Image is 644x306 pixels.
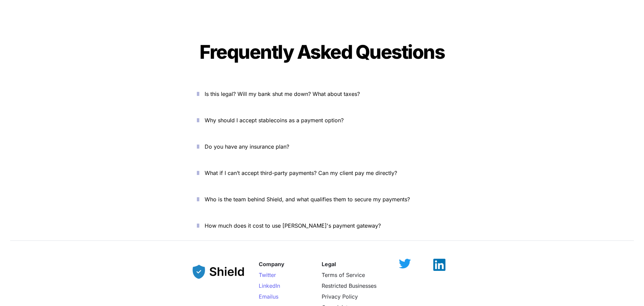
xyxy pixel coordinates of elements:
button: Is this legal? Will my bank shut me down? What about taxes? [187,83,457,104]
strong: Legal [322,261,336,267]
a: Terms of Service [322,272,365,278]
strong: Company [259,261,284,267]
span: Why should I accept stablecoins as a payment option? [205,117,344,124]
span: How much does it cost to use [PERSON_NAME]'s payment gateway? [205,222,381,229]
span: us [273,293,278,300]
button: How much does it cost to use [PERSON_NAME]'s payment gateway? [187,215,457,236]
button: What if I can’t accept third-party payments? Can my client pay me directly? [187,162,457,183]
a: LinkedIn [259,282,280,289]
a: Privacy Policy [322,293,358,300]
button: Do you have any insurance plan? [187,136,457,157]
span: Is this legal? Will my bank shut me down? What about taxes? [205,91,360,97]
span: Do you have any insurance plan? [205,143,289,150]
button: Who is the team behind Shield, and what qualifies them to secure my payments? [187,189,457,210]
span: What if I can’t accept third-party payments? Can my client pay me directly? [205,170,397,176]
a: Restricted Businesses [322,282,376,289]
span: Frequently Asked Questions [200,41,444,63]
a: Twitter [259,272,276,278]
a: Emailus [259,293,278,300]
span: Who is the team behind Shield, and what qualifies them to secure my payments? [205,196,410,203]
span: Email [259,293,273,300]
button: Why should I accept stablecoins as a payment option? [187,110,457,131]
